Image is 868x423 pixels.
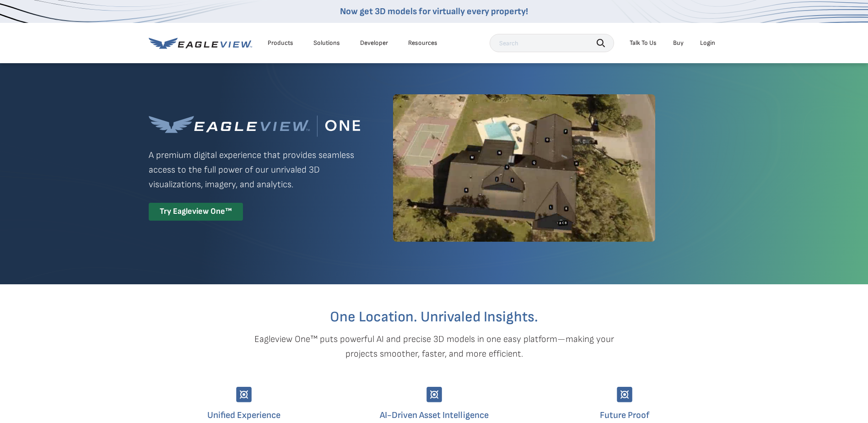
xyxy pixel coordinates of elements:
img: Group-9744.svg [617,387,632,402]
h4: Unified Experience [156,408,332,423]
div: Resources [408,39,437,47]
img: Eagleview One™ [149,115,360,137]
h2: One Location. Unrivaled Insights. [156,310,713,325]
div: Login [700,39,715,47]
div: Talk To Us [630,39,657,47]
div: Try Eagleview One™ [149,203,243,221]
input: Search [490,34,614,52]
a: Developer [360,39,388,47]
img: Group-9744.svg [426,387,442,402]
p: Eagleview One™ puts powerful AI and precise 3D models in one easy platform—making your projects s... [238,332,630,361]
img: Group-9744.svg [236,387,252,402]
h4: Future Proof [536,408,713,423]
div: Solutions [313,39,340,47]
div: Products [268,39,293,47]
a: Now get 3D models for virtually every property! [340,6,528,17]
p: A premium digital experience that provides seamless access to the full power of our unrivaled 3D ... [149,148,360,192]
a: Buy [673,39,684,47]
h4: AI-Driven Asset Intelligence [346,408,523,423]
